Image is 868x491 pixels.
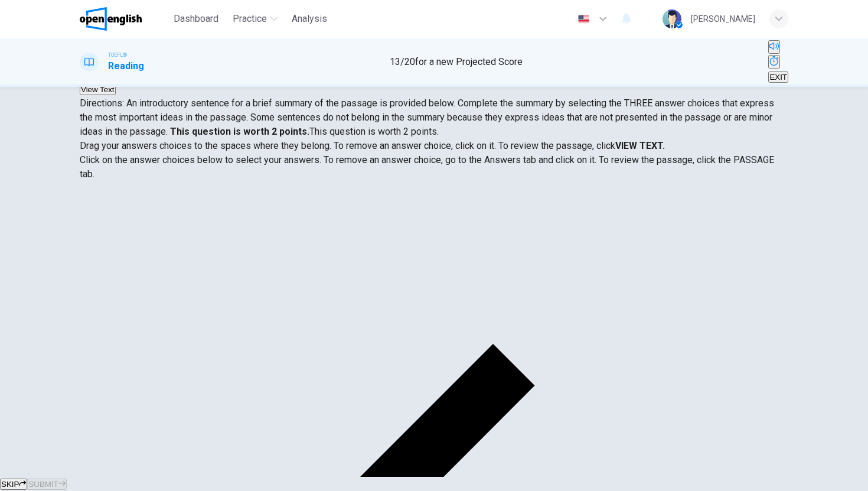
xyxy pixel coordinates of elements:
strong: This question is worth 2 points. [168,126,309,137]
span: EXIT [769,73,787,82]
span: This question is worth 2 points. [309,126,439,137]
span: Analysis [292,12,327,26]
strong: VIEW TEXT. [615,140,665,151]
div: [PERSON_NAME] [691,12,755,26]
div: Show [768,55,788,70]
span: Practice [233,12,267,26]
h1: Reading [108,59,144,73]
button: EXIT [768,71,788,83]
span: SKIP [1,480,19,489]
span: Directions: An introductory sentence for a brief summary of the passage is provided below. Comple... [80,97,774,137]
button: SUBMIT [27,479,66,490]
div: Mute [768,40,788,55]
span: for a new Projected Score [415,56,523,67]
a: OpenEnglish logo [80,7,169,31]
button: Dashboard [169,8,223,30]
img: OpenEnglish logo [80,7,142,31]
span: SUBMIT [28,480,58,489]
p: Drag your answers choices to the spaces where they belong. To remove an answer choice, click on i... [80,139,788,153]
span: Dashboard [174,12,218,26]
p: Click on the answer choices below to select your answers. To remove an answer choice, go to the A... [80,153,788,181]
button: Practice [228,8,282,30]
span: 13 / 20 [390,56,415,67]
img: Profile picture [663,9,681,28]
button: Analysis [287,8,332,30]
img: en [576,15,591,24]
span: TOEFL® [108,51,127,59]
